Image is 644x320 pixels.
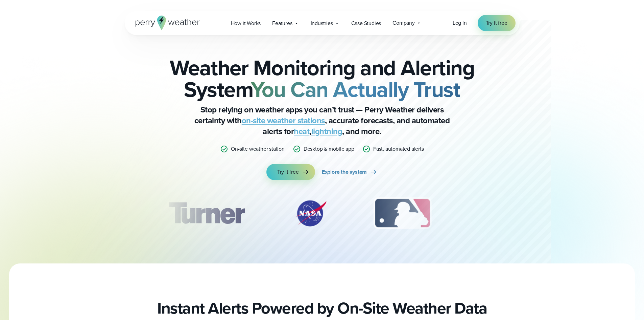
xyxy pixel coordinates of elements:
[453,19,467,27] span: Log in
[392,19,415,27] span: Company
[367,196,438,230] img: MLB.svg
[287,196,334,230] img: NASA.svg
[159,196,486,234] div: slideshow
[187,104,457,137] p: Stop relying on weather apps you can’t trust — Perry Weather delivers certainty with , accurate f...
[231,145,284,153] p: On-site weather station
[471,196,525,230] div: 4 of 12
[304,145,354,153] p: Desktop & mobile app
[157,299,487,318] h2: Instant Alerts Powered by On-Site Weather Data
[322,164,378,180] a: Explore the system
[486,19,507,27] span: Try it free
[158,196,254,230] img: Turner-Construction_1.svg
[159,57,486,100] h2: Weather Monitoring and Alerting System
[158,196,254,230] div: 1 of 12
[311,125,342,137] a: lightning
[471,196,525,230] img: PGA.svg
[251,73,460,105] strong: You Can Actually Trust
[225,16,267,30] a: How it Works
[231,19,261,27] span: How it Works
[266,164,315,180] a: Try it free
[242,114,325,127] a: on-site weather stations
[373,145,424,153] p: Fast, automated alerts
[311,19,333,27] span: Industries
[322,168,367,176] span: Explore the system
[345,16,387,30] a: Case Studies
[277,168,299,176] span: Try it free
[294,125,309,137] a: heat
[367,196,438,230] div: 3 of 12
[478,15,516,31] a: Try it free
[272,19,292,27] span: Features
[351,19,381,27] span: Case Studies
[287,196,334,230] div: 2 of 12
[453,19,467,27] a: Log in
